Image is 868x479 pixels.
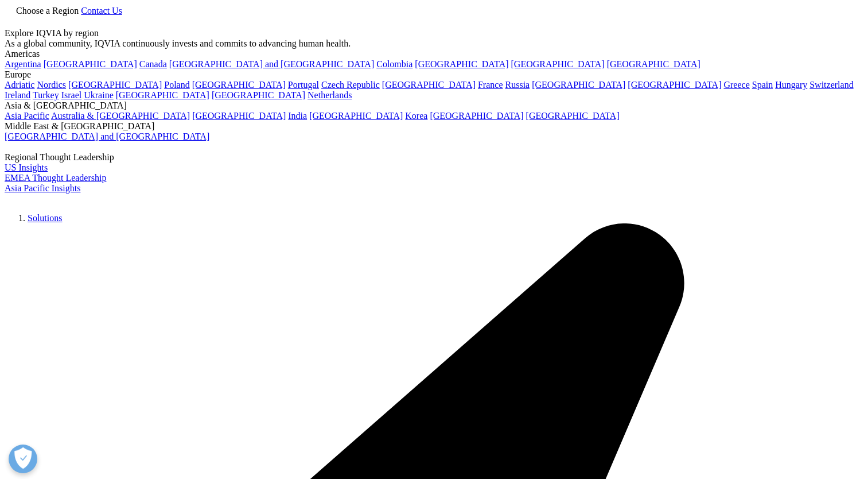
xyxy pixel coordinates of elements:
a: Canada [139,59,167,69]
a: [GEOGRAPHIC_DATA] [309,111,403,121]
a: Asia Pacific [5,111,49,121]
a: India [288,111,307,121]
a: [GEOGRAPHIC_DATA] [192,80,286,90]
a: Colombia [376,59,412,69]
a: US Insights [5,163,48,172]
a: Australia & [GEOGRAPHIC_DATA] [51,111,190,121]
a: Hungary [775,80,807,90]
div: Explore IQVIA by region [5,28,863,38]
a: [GEOGRAPHIC_DATA] [68,80,162,90]
a: Israel [61,90,82,100]
div: Americas [5,49,863,59]
a: Spain [752,80,773,90]
a: Portugal [288,80,319,90]
a: Adriatic [5,80,34,90]
a: Korea [405,111,427,121]
a: [GEOGRAPHIC_DATA] [607,59,700,69]
a: [GEOGRAPHIC_DATA] and [GEOGRAPHIC_DATA] [5,132,209,141]
a: Turkey [33,90,59,100]
a: Ireland [5,90,30,100]
a: [GEOGRAPHIC_DATA] and [GEOGRAPHIC_DATA] [169,59,374,69]
a: [GEOGRAPHIC_DATA] [44,59,137,69]
a: [GEOGRAPHIC_DATA] [511,59,605,69]
a: Nordics [37,80,66,90]
a: [GEOGRAPHIC_DATA] [192,111,286,121]
div: Asia & [GEOGRAPHIC_DATA] [5,101,863,111]
a: Asia Pacific Insights [5,183,80,193]
span: Choose a Region [16,6,79,16]
a: France [478,80,503,90]
a: Argentina [5,59,41,69]
a: Czech Republic [321,80,380,90]
a: Russia [505,80,530,90]
a: Ukraine [84,90,114,100]
a: [GEOGRAPHIC_DATA] [532,80,625,90]
a: [GEOGRAPHIC_DATA] [212,90,305,100]
div: Middle East & [GEOGRAPHIC_DATA] [5,121,863,132]
a: Greece [723,80,749,90]
div: As a global community, IQVIA continuously invests and commits to advancing human health. [5,38,863,49]
div: Regional Thought Leadership [5,152,863,163]
button: Abrir preferências [9,445,37,473]
a: [GEOGRAPHIC_DATA] [430,111,523,121]
a: [GEOGRAPHIC_DATA] [526,111,620,121]
a: [GEOGRAPHIC_DATA] [415,59,508,69]
a: Solutions [28,213,62,223]
a: Poland [164,80,189,90]
a: [GEOGRAPHIC_DATA] [116,90,209,100]
a: [GEOGRAPHIC_DATA] [382,80,476,90]
a: EMEA Thought Leadership [5,173,106,183]
a: [GEOGRAPHIC_DATA] [628,80,721,90]
a: Switzerland [809,80,853,90]
a: Netherlands [308,90,352,100]
a: Contact Us [81,6,122,16]
div: Europe [5,69,863,80]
